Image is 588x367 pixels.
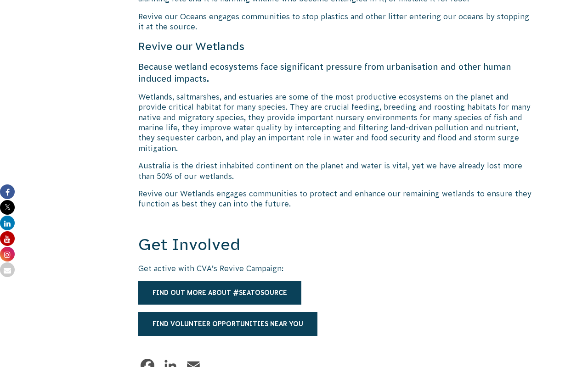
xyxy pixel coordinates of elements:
a: Find volunteer opportunities near you [138,312,317,336]
p: Revive our Wetlands engages communities to protect and enhance our remaining wetlands to ensure t... [138,189,532,209]
a: Find out more about #SeaToSource [138,281,301,305]
h6: Because wetland ecosystems face significant pressure from urbanisation and other human induced im... [138,61,532,84]
h2: Get Involved [138,234,532,256]
h4: Revive our Wetlands [138,39,532,54]
p: Revive our Oceans engages communities to stop plastics and other litter entering our oceans by st... [138,11,532,32]
p: Get active with CVA’s Revive Campaign: [138,263,532,273]
p: Australia is the driest inhabited continent on the planet and water is vital, yet we have already... [138,161,532,181]
p: Wetlands, saltmarshes, and estuaries are some of the most productive ecosystems on the planet and... [138,92,532,153]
